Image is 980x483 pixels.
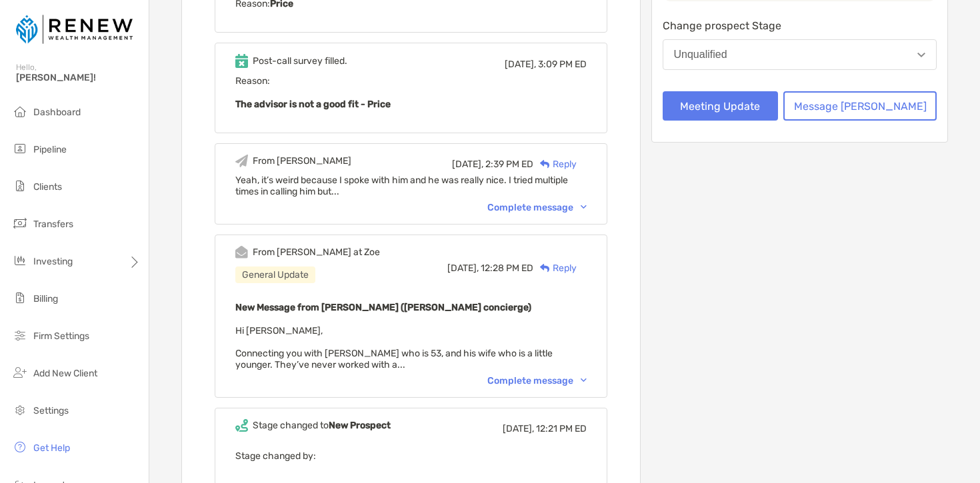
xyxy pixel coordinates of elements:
img: Reply icon [540,160,550,169]
img: dashboard icon [12,103,28,119]
p: Stage changed by: [235,448,587,464]
button: Unqualified [663,39,937,70]
img: Event icon [235,246,248,258]
span: [DATE], [447,262,479,274]
span: 2:39 PM ED [485,159,533,170]
span: 12:21 PM ED [536,423,587,434]
img: Event icon [235,54,248,68]
span: Reason: [235,75,587,113]
b: New Message from [PERSON_NAME] ([PERSON_NAME] concierge) [235,302,531,313]
span: [DATE], [503,423,534,434]
span: Clients [33,181,62,193]
span: Transfers [33,219,73,230]
img: settings icon [12,402,28,418]
b: The advisor is not a good fit - Price [235,99,391,110]
span: Billing [33,293,58,304]
div: Yeah, it’s weird because I spoke with him and he was really nice. I tried multiple times in calli... [235,175,587,197]
img: billing icon [12,290,28,306]
p: Change prospect Stage [663,17,937,34]
img: Open dropdown arrow [917,53,925,57]
div: General Update [235,266,315,283]
div: Complete message [487,375,587,386]
button: Message [PERSON_NAME] [783,91,937,121]
span: 3:09 PM ED [538,59,587,70]
button: Meeting Update [663,91,779,121]
div: Reply [533,157,577,171]
span: Investing [33,256,73,267]
img: get-help icon [12,439,28,455]
img: add_new_client icon [12,364,28,380]
span: Add New Client [33,368,97,379]
img: Zoe Logo [16,5,133,53]
span: Get Help [33,442,70,454]
div: Post-call survey filled. [253,55,347,67]
img: Reply icon [540,264,550,272]
div: Unqualified [674,49,727,61]
img: Chevron icon [581,378,587,382]
span: 12:28 PM ED [481,262,533,274]
img: Event icon [235,155,248,167]
img: Event icon [235,419,248,432]
span: Settings [33,405,69,416]
span: Pipeline [33,144,67,155]
span: [PERSON_NAME]! [16,72,141,83]
img: investing icon [12,252,28,268]
img: clients icon [12,178,28,194]
img: pipeline icon [12,141,28,157]
div: Reply [533,261,577,275]
div: From [PERSON_NAME] at Zoe [253,246,380,258]
b: New Prospect [329,420,391,431]
span: Dashboard [33,107,81,118]
img: transfers icon [12,215,28,231]
div: Stage changed to [253,420,391,431]
div: From [PERSON_NAME] [253,155,351,167]
span: [DATE], [505,59,536,70]
span: Hi [PERSON_NAME], Connecting you with [PERSON_NAME] who is 53, and his wife who is a little young... [235,325,553,370]
div: Complete message [487,202,587,213]
span: Firm Settings [33,330,89,342]
span: [DATE], [452,159,483,170]
img: Chevron icon [581,205,587,209]
img: firm-settings icon [12,327,28,343]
